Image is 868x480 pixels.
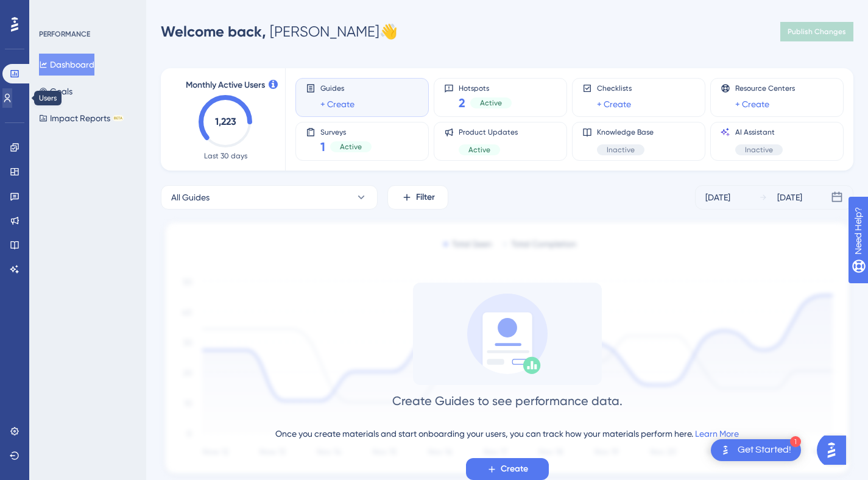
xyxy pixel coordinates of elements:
[711,439,801,461] div: Open Get Started! checklist, remaining modules: 1
[735,97,769,111] a: + Create
[735,127,783,137] span: AI Assistant
[161,219,853,479] img: 1ec67ef948eb2d50f6bf237e9abc4f97.svg
[39,54,94,76] button: Dashboard
[466,458,549,480] button: Create
[215,116,236,127] text: 1,223
[705,190,730,205] div: [DATE]
[597,97,631,111] a: + Create
[501,462,528,476] span: Create
[735,83,795,93] span: Resource Centers
[275,426,739,441] div: Once you create materials and start onboarding your users, you can track how your materials perfo...
[459,83,512,92] span: Hotspots
[340,142,362,152] span: Active
[788,27,846,37] span: Publish Changes
[459,127,518,137] span: Product Updates
[597,127,654,137] span: Knowledge Base
[718,443,733,457] img: launcher-image-alternative-text
[204,151,247,161] span: Last 30 days
[607,145,635,155] span: Inactive
[186,78,265,93] span: Monthly Active Users
[39,107,124,129] button: Impact ReportsBETA
[738,443,791,457] div: Get Started!
[387,185,448,210] button: Filter
[416,190,435,205] span: Filter
[597,83,632,93] span: Checklists
[459,94,465,111] span: 2
[161,22,398,41] div: [PERSON_NAME] 👋
[29,3,76,18] span: Need Help?
[113,115,124,121] div: BETA
[320,83,355,93] span: Guides
[790,436,801,447] div: 1
[480,98,502,108] span: Active
[695,429,739,439] a: Learn More
[392,392,623,409] div: Create Guides to see performance data.
[171,190,210,205] span: All Guides
[161,185,378,210] button: All Guides
[320,97,355,111] a: + Create
[780,22,853,41] button: Publish Changes
[745,145,773,155] span: Inactive
[320,138,325,155] span: 1
[39,80,72,102] button: Goals
[817,432,853,468] iframe: UserGuiding AI Assistant Launcher
[39,29,90,39] div: PERFORMANCE
[468,145,490,155] span: Active
[320,127,372,136] span: Surveys
[777,190,802,205] div: [DATE]
[161,23,266,40] span: Welcome back,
